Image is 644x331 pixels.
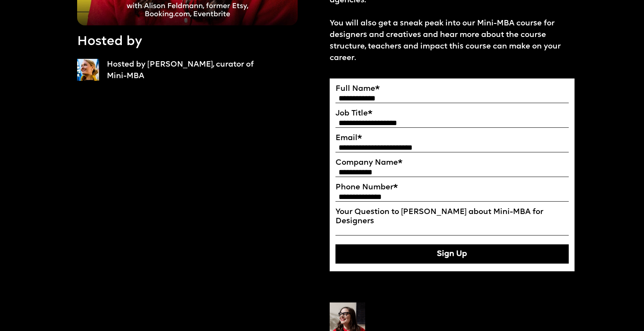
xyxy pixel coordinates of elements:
label: Email [335,134,569,143]
button: Sign Up [335,244,569,264]
label: Company Name [335,158,569,167]
label: Your Question to [PERSON_NAME] about Mini-MBA for Designers [335,207,569,226]
label: Full Name [335,84,569,94]
label: Phone Number [335,183,569,192]
label: Job Title [335,109,569,118]
p: Hosted by [77,33,142,51]
p: Hosted by [PERSON_NAME], curator of Mini-MBA [107,59,258,82]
